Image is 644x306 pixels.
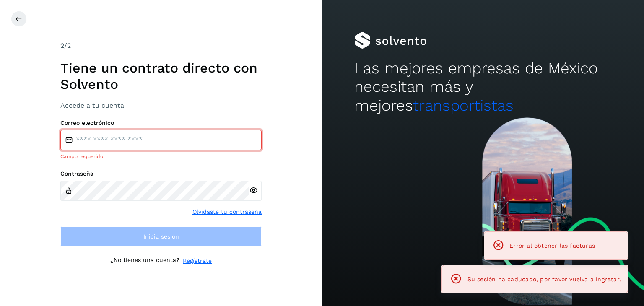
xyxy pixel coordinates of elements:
[60,153,262,160] div: Campo requerido.
[60,41,64,49] span: 2
[110,257,179,265] p: ¿No tienes una cuenta?
[60,60,262,92] h1: Tiene un contrato directo con Solvento
[192,207,262,216] a: Olvidaste tu contraseña
[467,276,621,283] span: Su sesión ha caducado, por favor vuelva a ingresar.
[60,101,262,109] h3: Accede a tu cuenta
[143,233,179,239] span: Inicia sesión
[60,41,262,51] div: /2
[183,257,212,265] a: Regístrate
[354,59,612,115] h2: Las mejores empresas de México necesitan más y mejores
[60,226,262,246] button: Inicia sesión
[60,119,262,127] label: Correo electrónico
[60,170,262,177] label: Contraseña
[509,242,595,249] span: Error al obtener las facturas
[413,96,514,114] span: transportistas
